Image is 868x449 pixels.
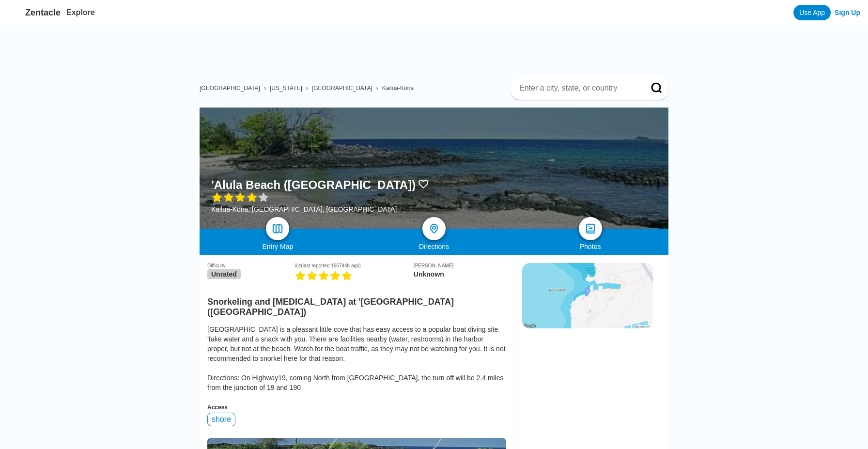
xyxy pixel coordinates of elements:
h1: 'Alula Beach ([GEOGRAPHIC_DATA]) [211,178,416,192]
img: photos [585,223,596,234]
a: photos [579,217,602,240]
input: Enter a city, state, or country [518,83,637,93]
div: Access [207,404,506,411]
img: directions [428,223,440,234]
span: Zentacle [25,8,61,18]
span: › [264,85,266,92]
div: Photos [512,243,668,250]
a: [GEOGRAPHIC_DATA] [312,85,372,92]
span: › [376,85,378,92]
div: Kailua-Kona, [GEOGRAPHIC_DATA], [GEOGRAPHIC_DATA] [211,205,429,213]
h2: Snorkeling and [MEDICAL_DATA] at '[GEOGRAPHIC_DATA] ([GEOGRAPHIC_DATA]) [207,291,506,317]
div: Difficulty [207,263,294,268]
div: Entry Map [200,243,356,250]
a: Kailua-Kona [382,85,414,92]
div: [PERSON_NAME] [414,263,506,268]
div: shore [207,413,235,426]
a: [US_STATE] [270,85,302,92]
img: map [272,223,283,234]
a: Use App [793,5,831,20]
span: Unrated [207,269,241,279]
div: Viz (last reported 166744h ago) [294,263,414,268]
a: Zentacle logoZentacle [8,5,61,20]
a: Sign Up [835,9,860,16]
div: [GEOGRAPHIC_DATA] is a pleasant little cove that has easy access to a popular boat diving site. T... [207,325,506,392]
img: Zentacle logo [8,5,23,20]
a: map [266,217,289,240]
a: directions [422,217,446,240]
a: [GEOGRAPHIC_DATA] [200,85,260,92]
img: staticmap [522,263,653,328]
div: Directions [356,243,512,250]
div: Unknown [414,270,506,278]
span: › [306,85,308,92]
a: Explore [66,8,95,16]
